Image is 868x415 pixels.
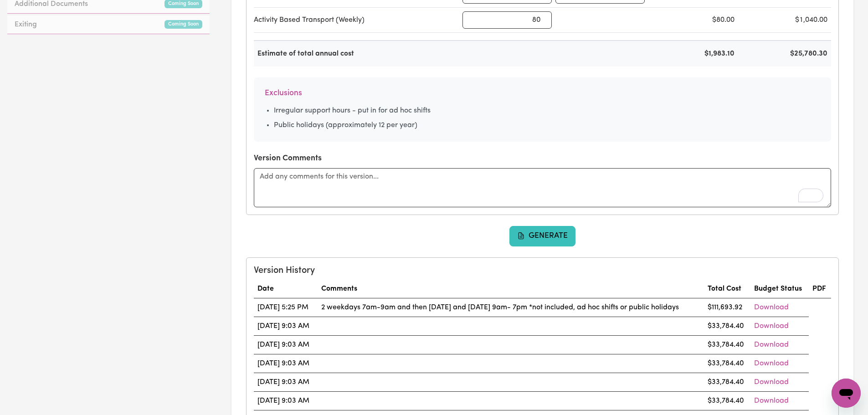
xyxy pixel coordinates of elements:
div: Activity Based Transport (Weekly) [254,15,458,26]
div: $25,780.30 [742,48,831,59]
td: $33,784.40 [704,335,750,354]
td: $33,784.40 [704,373,750,391]
td: [DATE] 9:03 AM [254,373,318,391]
a: Download [754,397,789,405]
button: Generate [509,226,576,246]
a: Download [754,323,789,330]
td: [DATE] 9:03 AM [254,317,318,335]
td: [DATE] 9:03 AM [254,391,318,410]
small: Coming Soon [164,20,202,29]
td: $33,784.40 [704,391,750,410]
iframe: Button to launch messaging window [832,379,861,408]
li: Public holidays (approximately 12 per year) [274,120,820,131]
td: $33,784.40 [704,354,750,373]
div: Estimate of total annual cost [254,48,458,59]
td: [DATE] 9:03 AM [254,354,318,373]
th: Comments [318,280,704,298]
a: Download [754,360,789,367]
div: $1,983.10 [648,48,738,59]
a: Download [754,304,789,311]
a: Download [754,379,789,386]
td: 2 weekdays 7am-9am and then [DATE] and [DATE] 9am- 7pm *not included, ad hoc shifts or public hol... [318,298,704,317]
td: [DATE] 5:25 PM [254,298,318,317]
td: [DATE] 9:03 AM [254,335,318,354]
th: Date [254,280,318,298]
li: Irregular support hours - put in for ad hoc shifts [274,105,820,116]
th: Budget Status [750,280,809,298]
td: $111,693.92 [704,298,750,317]
span: Exiting [15,19,37,30]
th: Total Cost [704,280,750,298]
td: $33,784.40 [704,317,750,335]
th: PDF [809,280,831,298]
label: Version Comments [254,153,322,164]
h6: Exclusions [265,88,820,98]
h5: Version History [254,265,831,276]
div: $80.00 [648,15,738,26]
div: $1,040.00 [742,15,831,26]
a: Download [754,341,789,348]
textarea: To enrich screen reader interactions, please activate Accessibility in Grammarly extension settings [254,168,831,207]
a: ExitingComing Soon [7,15,210,34]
